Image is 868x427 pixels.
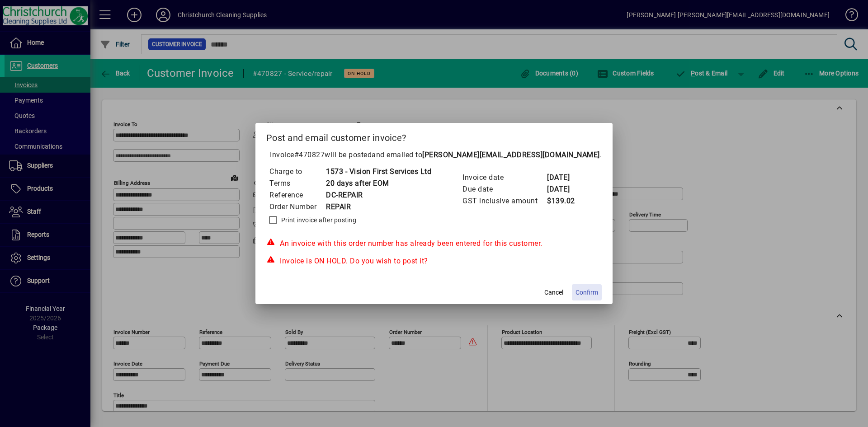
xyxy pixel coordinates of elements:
[269,178,325,189] td: Terms
[462,172,547,183] td: Invoice date
[294,150,325,159] span: #470827
[572,284,602,300] button: Confirm
[547,172,583,183] td: [DATE]
[325,178,431,189] td: 20 days after EOM
[269,189,325,201] td: Reference
[269,201,325,213] td: Order Number
[462,195,547,207] td: GST inclusive amount
[544,288,563,297] span: Cancel
[325,166,431,178] td: 1573 - Vision First Services Ltd
[462,183,547,195] td: Due date
[539,284,568,300] button: Cancel
[266,256,602,267] div: Invoice is ON HOLD. Do you wish to post it?
[576,288,598,297] span: Confirm
[279,216,356,225] label: Print invoice after posting
[372,150,600,159] span: and emailed to
[269,166,325,178] td: Charge to
[422,150,600,159] b: [PERSON_NAME][EMAIL_ADDRESS][DOMAIN_NAME]
[547,183,583,195] td: [DATE]
[266,238,602,249] div: An invoice with this order number has already been entered for this customer.
[266,150,602,160] p: Invoice will be posted .
[255,123,613,149] h2: Post and email customer invoice?
[325,201,431,213] td: REPAIR
[325,189,431,201] td: DC-REPAIR
[547,195,583,207] td: $139.02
